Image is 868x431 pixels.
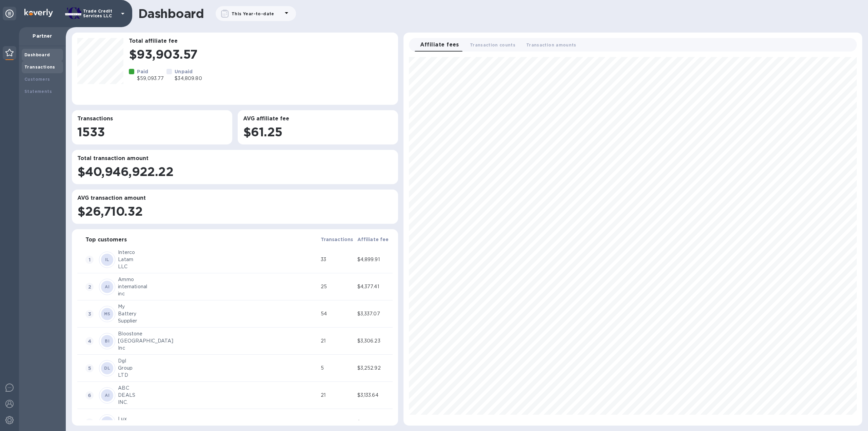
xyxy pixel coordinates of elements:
[118,365,318,372] div: Group
[118,283,318,290] div: international
[118,310,318,317] div: Battery
[5,49,14,56] img: Partner
[118,303,318,310] div: My
[357,365,391,372] div: $3,252.92
[118,385,318,392] div: ABC
[526,41,576,48] span: Transaction amounts
[357,392,391,399] div: $3,133.64
[85,418,94,427] span: 7
[104,311,111,316] b: MS
[118,263,318,270] div: LLC
[232,11,274,16] b: This Year-to-date
[118,415,318,423] div: Lux
[138,6,204,21] h1: Dashboard
[24,52,50,57] b: Dashboard
[357,419,391,426] div: $3,041.27
[321,237,353,242] b: Transactions
[321,392,355,399] div: 21
[85,256,94,264] span: 1
[24,9,53,17] img: Logo
[118,290,318,297] div: inc
[321,365,355,372] div: 5
[118,317,318,325] div: Supplier
[357,237,389,242] b: Affiliate fee
[129,38,393,44] h3: Total affiliate fee
[137,68,164,75] p: Paid
[357,235,389,243] span: Affiliate fee
[105,393,110,398] b: AI
[321,283,355,290] div: 25
[321,235,353,243] span: Transactions
[118,276,318,283] div: Ammo
[118,337,318,345] div: [GEOGRAPHIC_DATA]
[243,125,393,139] h1: $61.25
[175,68,202,75] p: Unpaid
[118,392,318,399] div: DEALS
[243,116,393,122] h3: AVG affiliate fee
[24,77,50,82] b: Customers
[129,47,393,61] h1: $93,903.57
[470,41,515,48] span: Transaction counts
[357,310,391,317] div: $3,337.07
[85,391,94,399] span: 6
[321,310,355,317] div: 54
[3,7,16,20] div: Unpin categories
[77,204,393,218] h1: $26,710.32
[105,284,110,289] b: AI
[77,116,227,122] h3: Transactions
[357,283,391,290] div: $4,377.41
[321,419,355,426] div: 4
[104,420,110,425] b: LF
[118,399,318,406] div: INC.
[118,357,318,365] div: Dgl
[321,256,355,263] div: 33
[77,125,227,139] h1: 1533
[24,33,60,39] p: Partner
[105,257,110,262] b: IL
[118,249,318,256] div: Interco
[420,40,459,50] span: Affiliate fees
[77,195,393,201] h3: AVG transaction amount
[24,89,52,94] b: Statements
[77,164,393,179] h1: $40,946,922.22
[321,337,355,345] div: 21
[137,75,164,82] p: $59,093.77
[118,330,318,337] div: Bloostone
[85,237,127,243] h3: Top customers
[105,338,110,344] b: BI
[118,345,318,352] div: Inc
[85,337,94,345] span: 4
[85,310,94,318] span: 3
[118,372,318,379] div: LTD
[24,64,55,70] b: Transactions
[118,256,318,263] div: Latam
[357,337,391,345] div: $3,306.23
[77,155,393,162] h3: Total transaction amount
[357,256,391,263] div: $4,899.91
[85,283,94,291] span: 2
[104,366,110,371] b: DL
[85,364,94,372] span: 5
[175,75,202,82] p: $34,809.80
[83,9,117,18] p: Trade Credit Services LLC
